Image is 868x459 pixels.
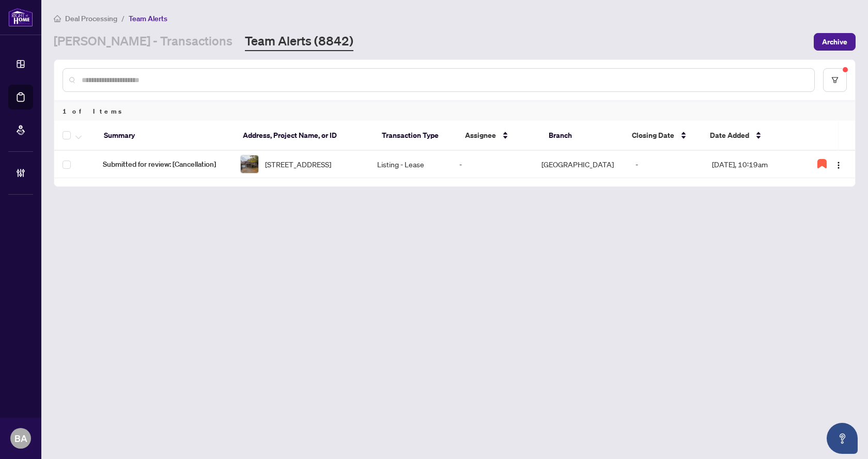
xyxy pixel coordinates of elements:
[369,151,451,178] td: Listing - Lease
[121,12,125,24] li: /
[96,121,235,151] th: Summary
[704,151,802,178] td: [DATE], 10:19am
[702,121,802,151] th: Date Added
[245,33,353,51] a: Team Alerts (8842)
[540,121,624,151] th: Branch
[54,15,61,22] span: home
[54,33,233,51] a: [PERSON_NAME] - Transactions
[533,151,627,178] td: [GEOGRAPHIC_DATA]
[624,121,702,151] th: Closing Date
[822,34,847,50] span: Archive
[65,14,117,23] span: Deal Processing
[54,101,855,121] div: 1 of Items
[827,423,858,454] button: Open asap
[451,151,533,178] td: -
[374,121,457,151] th: Transaction Type
[834,161,843,169] img: Logo
[710,130,749,141] span: Date Added
[265,159,331,170] span: [STREET_ADDRESS]
[823,68,847,92] button: filter
[830,156,847,172] button: Logo
[632,130,674,141] span: Closing Date
[627,151,704,178] td: -
[241,155,258,173] img: thumbnail-img
[14,431,27,446] span: BA
[465,130,496,141] span: Assignee
[831,76,839,84] span: filter
[814,33,856,51] button: Archive
[8,8,33,27] img: logo
[129,14,167,23] span: Team Alerts
[457,121,540,151] th: Assignee
[235,121,374,151] th: Address, Project Name, or ID
[103,159,223,170] span: Submitted for review: [Cancellation]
